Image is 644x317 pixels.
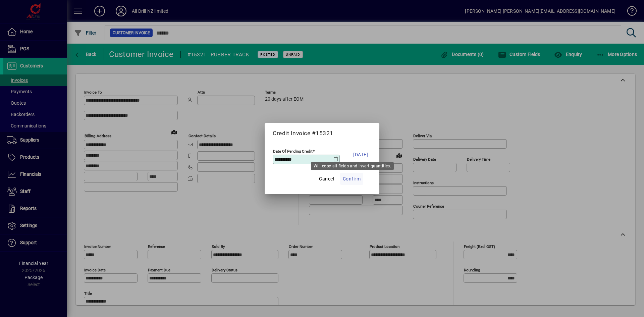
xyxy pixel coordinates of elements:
[316,173,337,185] button: Cancel
[343,175,361,183] span: Confirm
[311,162,394,170] div: Will copy all fields and invert quantities.
[340,173,364,185] button: Confirm
[350,146,371,163] button: [DATE]
[353,151,368,159] span: [DATE]
[319,175,334,183] span: Cancel
[273,149,313,153] mat-label: Date Of Pending Credit
[273,130,371,137] h5: Credit Invoice #15321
